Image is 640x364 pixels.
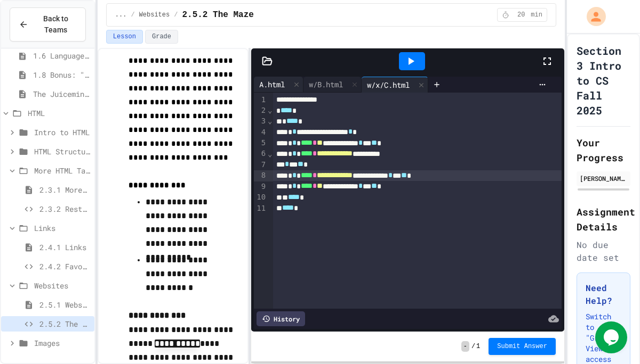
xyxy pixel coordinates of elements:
span: min [531,11,542,19]
div: 1 [254,95,267,105]
div: My Account [575,4,609,29]
div: No due date set [577,238,630,264]
span: 1.8 Bonus: "Hacking" The Web [33,69,90,80]
span: Back to Teams [35,13,77,36]
span: Websites [34,280,90,291]
span: 20 [513,11,530,19]
div: w/x/C.html [362,77,428,93]
div: A.html [254,79,290,90]
span: 2.4.2 Favorite Links [39,261,90,272]
button: Lesson [106,30,143,44]
span: ... [115,11,127,19]
div: A.html [254,77,303,93]
div: History [257,311,305,326]
span: Fold line [267,117,273,125]
span: The Juicemind IDE [33,88,90,100]
h2: Assignment Details [577,204,630,234]
div: 5 [254,138,267,148]
div: 11 [254,203,267,214]
span: 2.5.2 The Maze [182,9,253,21]
h3: Need Help? [586,282,621,307]
button: Submit Answer [489,338,556,355]
span: 1.6 Languages of the Web [33,50,90,61]
span: 2.5.1 Websites [39,299,90,310]
span: HTML [28,107,90,119]
span: Images [34,337,90,349]
span: 2.3.2 Restaurant Menu [39,203,90,214]
span: Links [34,222,90,234]
div: 6 [254,148,267,159]
span: Intro to HTML [34,127,90,138]
div: 9 [254,181,267,192]
div: 4 [254,127,267,138]
h1: Section 3 Intro to CS Fall 2025 [577,43,630,118]
span: / [471,342,475,351]
span: Fold line [267,150,273,158]
div: 7 [254,160,267,170]
h2: Your Progress [577,135,630,165]
button: Grade [145,30,178,44]
div: 2 [254,105,267,116]
span: HTML Structure [34,146,90,157]
span: 1 [476,342,480,351]
span: 2.5.2 The Maze [39,318,90,329]
span: Websites [139,11,170,19]
span: More HTML Tags [34,165,90,176]
span: / [131,11,134,19]
button: Back to Teams [10,7,86,42]
div: 3 [254,116,267,127]
span: 2.3.1 More HTML Tags [39,184,90,195]
div: w/x/C.html [362,79,415,90]
span: - [461,341,469,352]
span: Fold line [267,106,273,114]
div: w/B.html [303,79,348,90]
span: Submit Answer [497,342,547,351]
span: 2.4.1 Links [39,242,90,253]
div: 8 [254,170,267,181]
span: / [174,11,178,19]
div: w/B.html [303,77,362,93]
div: 10 [254,192,267,203]
iframe: chat widget [595,321,629,353]
div: [PERSON_NAME] [580,173,627,183]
